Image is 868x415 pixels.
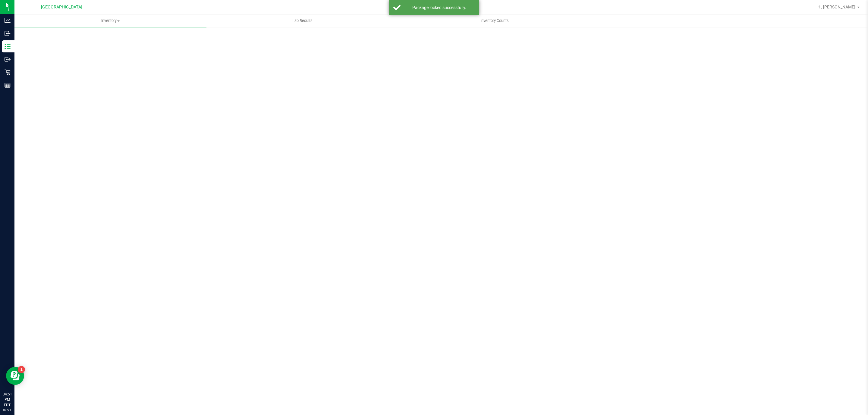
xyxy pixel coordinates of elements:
inline-svg: Outbound [5,56,11,62]
p: 09/21 [3,408,12,412]
p: 04:51 PM EDT [3,392,12,408]
inline-svg: Reports [5,82,11,88]
inline-svg: Inventory [5,43,11,49]
span: [GEOGRAPHIC_DATA] [41,5,82,10]
span: Hi, [PERSON_NAME]! [817,5,857,9]
iframe: Resource center unread badge [18,366,25,373]
span: Lab Results [284,18,321,23]
inline-svg: Inbound [5,30,11,36]
a: Inventory [14,14,206,27]
inline-svg: Retail [5,69,11,75]
div: Package locked successfully. [404,5,475,11]
iframe: Resource center [6,367,24,385]
a: Inventory Counts [398,14,590,27]
span: Inventory [14,18,206,23]
span: Inventory Counts [472,18,517,23]
a: Lab Results [206,14,398,27]
inline-svg: Analytics [5,17,11,23]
